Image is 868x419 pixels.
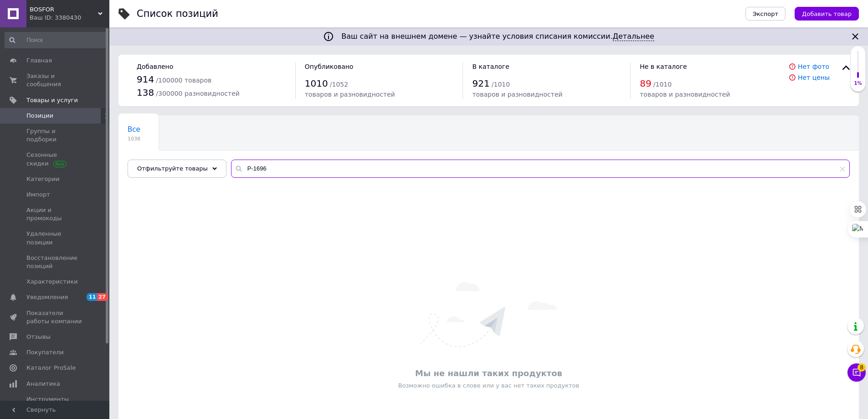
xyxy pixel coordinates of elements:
[26,278,78,286] span: Характеристики
[330,81,348,88] span: / 1052
[802,10,852,17] span: Добавить товар
[137,165,208,172] span: Отфильтруйте товары
[26,127,84,144] span: Группы и подборки
[26,364,76,372] span: Каталог ProSale
[472,63,509,70] span: В каталоге
[858,363,866,372] span: 8
[653,81,672,88] span: / 1010
[87,293,97,301] span: 11
[5,32,108,48] input: Поиск
[26,151,84,167] span: Сезонные скидки
[156,90,240,97] span: / 300000 разновидностей
[26,57,52,65] span: Главная
[640,78,651,89] span: 89
[137,87,154,98] span: 138
[305,63,354,70] span: Опубликовано
[492,81,510,88] span: / 1010
[26,112,53,120] span: Позиции
[795,7,859,21] button: Добавить товар
[421,282,557,347] img: Ничего не найдено
[26,348,64,357] span: Покупатели
[26,395,84,412] span: Инструменты вебмастера и SEO
[798,74,830,81] a: Нет цены
[26,293,68,301] span: Уведомления
[305,91,395,98] span: товаров и разновидностей
[26,96,78,104] span: Товары и услуги
[128,135,140,142] span: 1038
[26,380,60,388] span: Аналитика
[123,382,854,390] div: Возможно ошибка в слове или у вас нет таких продуктов
[128,125,140,134] span: Все
[30,5,98,14] span: BOSFOR
[851,80,865,87] div: 1%
[26,309,84,326] span: Показатели работы компании
[137,74,154,85] span: 914
[847,363,866,382] button: Чат с покупателем8
[341,32,654,41] span: Ваш сайт на внешнем домене — узнайте условия списания комиссии.
[613,32,654,41] a: Детальнее
[97,293,108,301] span: 27
[753,10,778,17] span: Экспорт
[26,333,51,341] span: Отзывы
[640,91,730,98] span: товаров и разновидностей
[472,91,562,98] span: товаров и разновидностей
[137,63,173,70] span: Добавлено
[26,191,50,199] span: Импорт
[26,230,84,246] span: Удаленные позиции
[231,160,850,178] input: Поиск по названию позиции, артикулу и поисковым запросам
[26,175,60,183] span: Категории
[26,206,84,222] span: Акции и промокоды
[640,63,687,70] span: Не в каталоге
[30,14,109,22] div: Ваш ID: 3380430
[156,77,211,84] span: / 100000 товаров
[305,78,328,89] span: 1010
[26,254,84,270] span: Восстановление позиций
[745,7,786,21] button: Экспорт
[472,78,489,89] span: 921
[123,367,854,379] div: Мы не нашли таких продуктов
[850,31,861,42] svg: Закрыть
[26,72,84,88] span: Заказы и сообщения
[798,63,829,70] a: Нет фото
[137,9,218,19] div: Список позиций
